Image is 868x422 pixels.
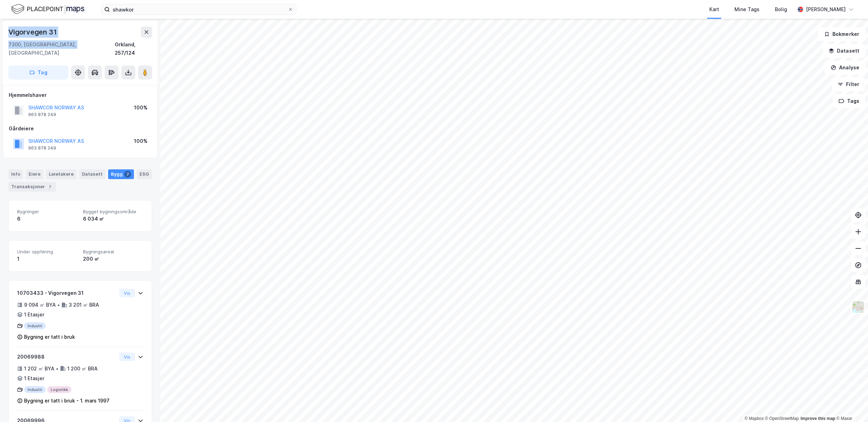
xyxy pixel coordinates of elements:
[26,169,43,179] div: Eiere
[24,365,54,373] div: 1 202 ㎡ BYA
[124,171,131,178] div: 7
[57,302,60,308] div: •
[823,44,865,58] button: Datasett
[83,255,143,263] div: 200 ㎡
[46,169,76,179] div: Leietakere
[818,27,865,41] button: Bokmerker
[17,215,77,223] div: 6
[28,112,56,117] div: 963 878 249
[8,40,115,57] div: 7300, [GEOGRAPHIC_DATA], [GEOGRAPHIC_DATA]
[108,169,134,179] div: Bygg
[17,209,77,215] span: Bygninger
[83,215,143,223] div: 6 034 ㎡
[56,366,59,371] div: •
[134,103,148,112] div: 100%
[825,61,865,75] button: Analyse
[11,3,84,15] img: logo.f888ab2527a4732fd821a326f86c7f29.svg
[709,5,719,14] div: Kart
[806,5,846,14] div: [PERSON_NAME]
[83,249,143,255] span: Bygningsareal
[833,389,868,422] div: Kontrollprogram for chat
[134,137,148,145] div: 100%
[8,182,56,192] div: Transaksjoner
[110,4,288,15] input: Søk på adresse, matrikkel, gårdeiere, leietakere eller personer
[9,124,152,133] div: Gårdeiere
[801,416,835,421] a: Improve this map
[119,353,135,361] button: Vis
[24,397,110,405] div: Bygning er tatt i bruk - 1. mars 1997
[24,301,56,309] div: 9 094 ㎡ BYA
[17,353,116,361] div: 20069988
[8,169,23,179] div: Info
[9,91,152,99] div: Hjemmelshaver
[17,289,116,297] div: 10703433 - Vigorvegen 31
[79,169,105,179] div: Datasett
[765,416,799,421] a: OpenStreetMap
[832,77,865,91] button: Filter
[83,209,143,215] span: Bygget bygningsområde
[69,301,99,309] div: 3 201 ㎡ BRA
[24,333,75,341] div: Bygning er tatt i bruk
[115,40,152,57] div: Orkland, 257/124
[24,374,44,383] div: 1 Etasjer
[24,310,44,319] div: 1 Etasjer
[775,5,787,14] div: Bolig
[734,5,760,14] div: Mine Tags
[46,183,53,190] div: 7
[67,365,98,373] div: 1 200 ㎡ BRA
[28,145,56,151] div: 963 878 249
[8,26,58,38] div: Vigorvegen 31
[8,66,68,79] button: Tag
[17,249,77,255] span: Under oppføring
[745,416,764,421] a: Mapbox
[833,389,868,422] iframe: Chat Widget
[137,169,152,179] div: ESG
[833,94,865,108] button: Tags
[119,289,135,297] button: Vis
[17,255,77,263] div: 1
[852,300,865,314] img: Z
